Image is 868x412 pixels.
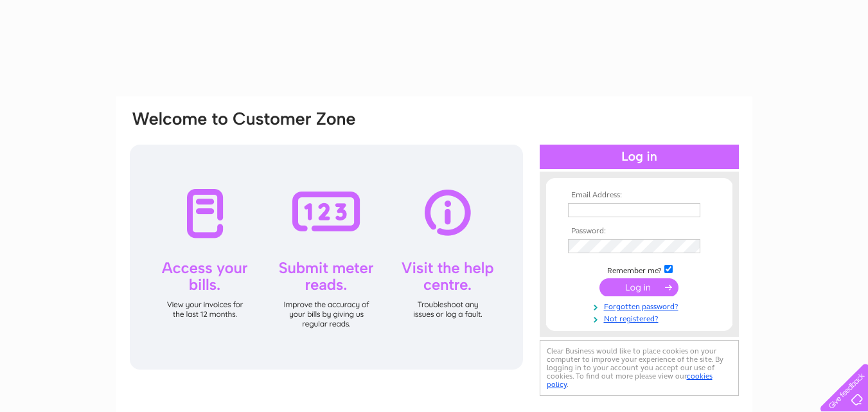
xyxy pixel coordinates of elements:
[565,227,714,236] th: Password:
[540,340,739,396] div: Clear Business would like to place cookies on your computer to improve your experience of the sit...
[568,312,714,324] a: Not registered?
[565,191,714,200] th: Email Address:
[547,372,713,389] a: cookies policy
[599,278,678,296] input: Submit
[565,263,714,276] td: Remember me?
[568,300,714,312] a: Forgotten password?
